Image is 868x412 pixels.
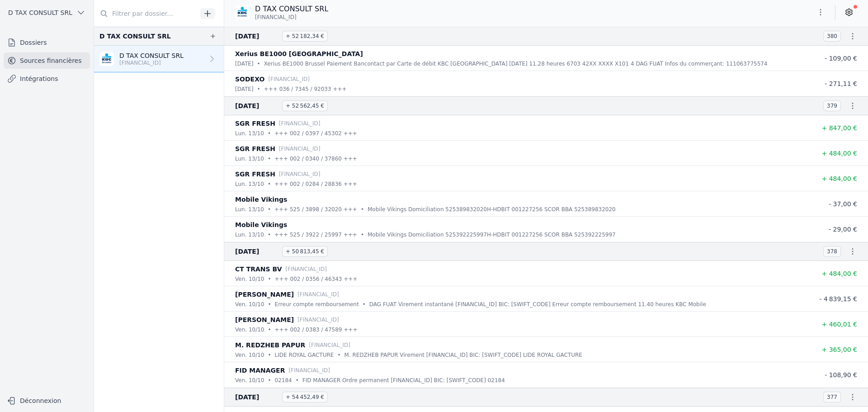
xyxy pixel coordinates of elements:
[368,230,616,239] p: Mobile Vikings Domiciliation 525392225997H-HDBIT 001227256 SCOR BBA 525392225997
[279,170,321,179] p: [FINANCIAL_ID]
[829,200,857,208] span: - 37,00 €
[825,55,857,62] span: - 109,00 €
[274,154,357,163] p: +++ 002 / 0340 / 37860 +++
[4,5,90,20] button: D TAX CONSULT SRL
[235,143,275,154] p: SGR FRESH
[235,350,264,360] p: ven. 10/10
[297,315,339,324] p: [FINANCIAL_ID]
[235,300,264,309] p: ven. 10/10
[235,85,254,94] p: [DATE]
[257,85,260,94] div: •
[363,300,366,309] div: •
[268,376,271,385] div: •
[297,290,339,299] p: [FINANCIAL_ID]
[235,154,264,163] p: lun. 13/10
[275,376,292,385] p: 02184
[279,144,321,153] p: [FINANCIAL_ID]
[235,48,363,59] p: Xerius BE1000 [GEOGRAPHIC_DATA]
[823,246,841,257] span: 378
[235,59,254,68] p: [DATE]
[288,366,330,375] p: [FINANCIAL_ID]
[235,129,264,138] p: lun. 13/10
[235,118,275,129] p: SGR FRESH
[119,59,184,66] p: [FINANCIAL_ID]
[274,129,357,138] p: +++ 002 / 0397 / 45302 +++
[264,59,768,68] p: Xerius BE1000 Brussel Paiement Bancontact par Carte de débit KBC [GEOGRAPHIC_DATA] [DATE] 11.28 h...
[274,205,357,214] p: +++ 525 / 3898 / 32020 +++
[368,205,616,214] p: Mobile Vikings Domiciliation 525389832020H-HDBIT 001227256 SCOR BBA 525389832020
[268,129,271,138] div: •
[274,180,357,189] p: +++ 002 / 0284 / 28836 +++
[235,264,282,275] p: CT TRANS BV
[275,275,358,284] p: +++ 002 / 0356 / 46343 +++
[255,4,328,14] p: D TAX CONSULT SRL
[823,100,841,111] span: 379
[235,392,278,403] span: [DATE]
[282,392,328,403] span: + 54 452,49 €
[274,230,357,239] p: +++ 525 / 3922 / 25997 +++
[268,230,271,239] div: •
[285,265,327,274] p: [FINANCIAL_ID]
[829,226,857,233] span: - 29,00 €
[302,376,505,385] p: FID MANAGER Ordre permanent [FINANCIAL_ID] BIC: [SWIFT_CODE] 02184
[268,75,310,84] p: [FINANCIAL_ID]
[825,80,857,87] span: - 271,11 €
[361,205,364,214] div: •
[257,59,260,68] div: •
[275,300,359,309] p: Erreur compte remboursement
[282,100,328,111] span: + 52 562,45 €
[337,350,340,360] div: •
[369,300,706,309] p: DAG FUAT Virement instantané [FINANCIAL_ID] BIC: [SWIFT_CODE] Erreur compte remboursement 11.40 h...
[268,205,271,214] div: •
[235,205,264,214] p: lun. 13/10
[235,5,250,19] img: KBC_BRUSSELS_KREDBEBB.png
[823,392,841,403] span: 377
[235,31,278,42] span: [DATE]
[235,194,287,205] p: Mobile Vikings
[268,350,271,360] div: •
[282,246,328,257] span: + 50 813,45 €
[99,52,114,66] img: KBC_BRUSSELS_KREDBEBB.png
[235,275,264,284] p: ven. 10/10
[268,154,271,163] div: •
[821,346,857,353] span: + 365,00 €
[235,325,264,334] p: ven. 10/10
[235,246,278,257] span: [DATE]
[268,180,271,189] div: •
[235,230,264,239] p: lun. 13/10
[296,376,299,385] div: •
[99,31,171,42] div: D TAX CONSULT SRL
[361,230,364,239] div: •
[268,300,271,309] div: •
[268,275,271,284] div: •
[8,8,72,17] span: D TAX CONSULT SRL
[264,85,347,94] p: +++ 036 / 7345 / 92033 +++
[282,31,328,42] span: + 52 182,34 €
[235,365,285,376] p: FID MANAGER
[235,376,264,385] p: ven. 10/10
[235,340,305,350] p: M. REDZHEB PAPUR
[279,119,321,128] p: [FINANCIAL_ID]
[235,169,275,180] p: SGR FRESH
[235,219,287,230] p: Mobile Vikings
[821,321,857,328] span: + 460,01 €
[4,393,90,408] button: Déconnexion
[235,314,294,325] p: [PERSON_NAME]
[4,34,90,51] a: Dossiers
[119,51,184,60] p: D TAX CONSULT SRL
[255,14,297,21] span: [FINANCIAL_ID]
[4,71,90,87] a: Intégrations
[821,150,857,157] span: + 484,00 €
[309,341,350,350] p: [FINANCIAL_ID]
[821,124,857,132] span: + 847,00 €
[275,325,358,334] p: +++ 002 / 0383 / 47589 +++
[235,74,264,85] p: SODEXO
[235,289,294,300] p: [PERSON_NAME]
[4,52,90,69] a: Sources financières
[823,31,841,42] span: 380
[825,371,857,379] span: - 108,90 €
[821,270,857,277] span: + 484,00 €
[94,46,224,72] a: D TAX CONSULT SRL [FINANCIAL_ID]
[268,325,271,334] div: •
[235,180,264,189] p: lun. 13/10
